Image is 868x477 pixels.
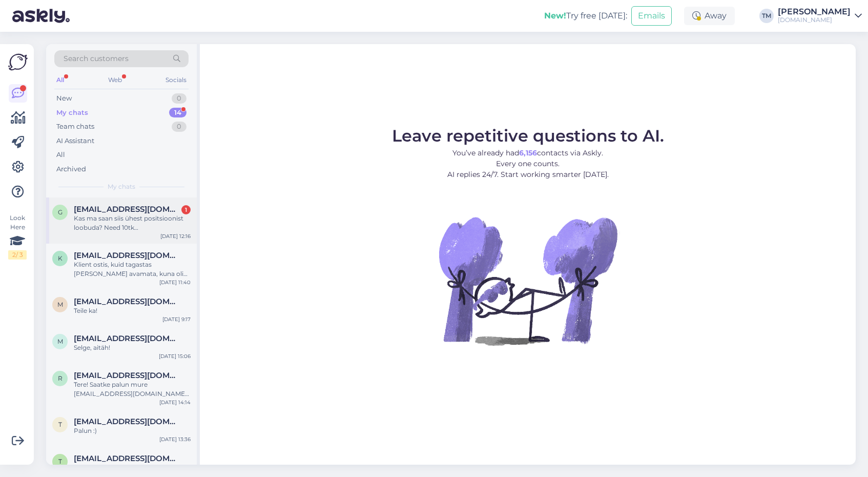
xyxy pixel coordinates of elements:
[106,73,124,87] div: Web
[436,188,620,373] img: No Chat active
[519,148,537,157] b: 6,156
[74,334,180,343] span: maire182@gmail.com
[58,374,63,382] span: r
[56,122,94,132] div: Team chats
[58,254,63,262] span: K
[392,126,664,146] span: Leave repetitive questions to AI.
[58,208,63,216] span: G
[74,306,191,315] div: Teile ka!
[58,458,62,465] span: t
[56,164,86,174] div: Archived
[74,380,191,399] div: Tere! Saatke palun mure [EMAIL_ADDRESS][DOMAIN_NAME], tema uurib Hollandist, kas saab eraldi tell...
[759,9,774,23] div: TM
[163,73,189,87] div: Socials
[74,251,180,260] span: Katlin.kleberg@gmail.com
[172,93,187,104] div: 0
[54,73,66,87] div: All
[8,213,27,260] div: Look Here
[159,435,191,443] div: [DATE] 13:36
[56,93,72,104] div: New
[631,6,672,26] button: Emails
[778,16,851,24] div: [DOMAIN_NAME]
[181,205,191,214] div: 1
[74,463,191,472] div: Tänan
[74,297,180,306] span: Merili.udekyll@gmail.com
[160,232,191,240] div: [DATE] 12:16
[544,10,627,22] div: Try free [DATE]:
[684,7,735,25] div: Away
[162,315,191,323] div: [DATE] 9:17
[159,352,191,360] div: [DATE] 15:06
[74,343,191,352] div: Selge, aitäh!
[392,148,664,180] p: You’ve already had contacts via Askly. Every one counts. AI replies 24/7. Start working smarter [...
[57,301,63,308] span: M
[778,8,862,24] a: [PERSON_NAME][DOMAIN_NAME]
[56,108,88,118] div: My chats
[74,417,180,426] span: Taal.tiiu@gmail.com
[74,260,191,279] div: Klient ostis, kuid tagastas [PERSON_NAME] avamata, kuna oli liiga suur. Kindlasti kontrollige kõi...
[8,52,28,72] img: Askly Logo
[64,53,129,64] span: Search customers
[172,122,187,132] div: 0
[108,182,135,191] span: My chats
[8,250,27,260] div: 2 / 3
[74,214,191,232] div: Kas ma saan siis ühest positsioonist loobuda? Need 10tk [PERSON_NAME], muu toode siis mitte
[56,136,94,146] div: AI Assistant
[74,205,180,214] span: Gorbats@icloud.com
[74,426,191,435] div: Palun :)
[169,108,187,118] div: 14
[74,454,180,463] span: tiia.kaar@hoolekandeteenused.ee
[159,399,191,406] div: [DATE] 14:14
[57,337,63,345] span: m
[74,371,180,380] span: roman1popov1@gmail.com
[159,279,191,286] div: [DATE] 11:40
[58,421,62,428] span: T
[56,150,65,160] div: All
[544,11,566,21] b: New!
[778,8,851,16] div: [PERSON_NAME]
